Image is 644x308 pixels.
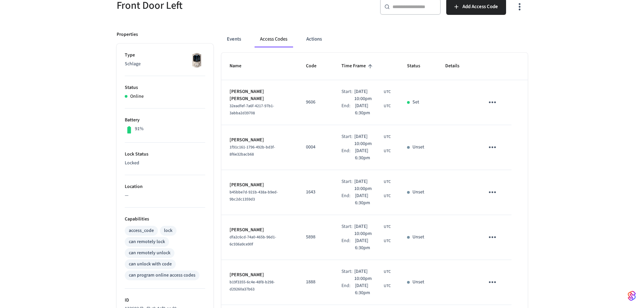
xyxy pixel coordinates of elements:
[355,147,391,162] div: UCT
[355,237,391,252] div: UCT
[462,2,498,11] span: Add Access Code
[306,279,325,286] p: 1888
[341,192,355,207] div: End:
[384,134,391,140] span: UTC
[230,144,275,157] span: 1f91c161-1796-492b-bd3f-8f6e32bacb68
[117,31,138,38] p: Properties
[341,282,355,297] div: End:
[129,238,165,245] div: can remotely lock
[306,61,325,71] span: Code
[354,268,382,282] span: [DATE] 10:00pm
[301,31,327,47] button: Actions
[230,182,290,189] p: [PERSON_NAME]
[384,148,391,154] span: UTC
[628,290,636,301] img: SeamLogoGradient.69752ec5.svg
[221,31,246,47] button: Events
[341,102,355,117] div: End:
[341,147,355,162] div: End:
[384,179,391,185] span: UTC
[125,297,205,304] p: ID
[384,269,391,275] span: UTC
[341,223,354,237] div: Start:
[355,102,391,117] div: UCT
[125,61,205,68] p: Schlage
[125,183,205,190] p: Location
[230,88,290,102] p: [PERSON_NAME] [PERSON_NAME]
[125,192,205,199] p: —
[230,103,274,116] span: 32eadfef-7a6f-4217-97b1-3abba2d39708
[355,282,383,297] span: [DATE] 6:30pm
[230,271,290,279] p: [PERSON_NAME]
[341,237,355,252] div: End:
[125,151,205,158] p: Lock Status
[355,192,383,207] span: [DATE] 6:30pm
[306,144,325,151] p: 0004
[384,103,391,109] span: UTC
[341,61,375,71] span: Time Frame
[341,133,354,147] div: Start:
[341,178,354,192] div: Start:
[306,189,325,196] p: 1643
[354,133,382,147] span: [DATE] 10:00pm
[412,189,424,196] p: Unset
[125,84,205,91] p: Status
[129,261,172,268] div: can unlock with code
[355,147,383,162] span: [DATE] 6:30pm
[129,272,195,279] div: can program online access codes
[230,227,290,234] p: [PERSON_NAME]
[412,144,424,151] p: Unset
[407,61,429,71] span: Status
[125,160,205,167] p: Locked
[412,234,424,241] p: Unset
[230,189,278,202] span: b45bbe7d-921b-438a-b9ed-9bc2dc1359d3
[384,224,391,230] span: UTC
[412,99,419,106] p: Set
[384,193,391,199] span: UTC
[354,223,391,237] div: UCT
[255,31,293,47] button: Access Codes
[354,223,382,237] span: [DATE] 10:00pm
[130,93,144,100] p: Online
[221,31,528,47] div: ant example
[354,88,382,102] span: [DATE] 10:00pm
[125,117,205,124] p: Battery
[164,227,172,234] div: lock
[129,227,154,234] div: access_code
[341,88,354,102] div: Start:
[384,238,391,244] span: UTC
[354,268,391,282] div: UCT
[306,234,325,241] p: 5898
[384,89,391,95] span: UTC
[230,137,290,144] p: [PERSON_NAME]
[129,250,170,257] div: can remotely unlock
[125,52,205,59] p: Type
[354,88,391,102] div: UCT
[306,99,325,106] p: 9606
[384,283,391,289] span: UTC
[355,237,383,252] span: [DATE] 6:30pm
[354,178,382,192] span: [DATE] 10:00pm
[355,192,391,207] div: UCT
[230,279,275,292] span: b19f3355-6c4e-48f8-b298-d29260a37b63
[135,125,144,133] p: 91%
[125,216,205,223] p: Capabilities
[188,52,205,69] img: Schlage Sense Smart Deadbolt with Camelot Trim, Front
[230,234,276,247] span: dfa2c6cd-74a0-465b-96d1-6c936a9ce90f
[355,102,383,117] span: [DATE] 6:30pm
[341,268,354,282] div: Start:
[354,133,391,147] div: UCT
[445,61,468,71] span: Details
[412,279,424,286] p: Unset
[354,178,391,192] div: UCT
[355,282,391,297] div: UCT
[230,61,250,71] span: Name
